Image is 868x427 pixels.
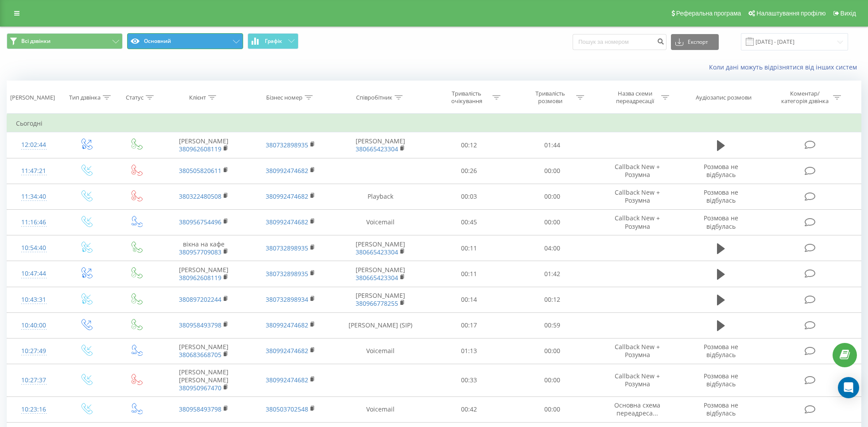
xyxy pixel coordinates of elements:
[334,184,427,209] td: Playback
[266,269,308,278] a: 380732898935
[266,192,308,200] a: 380992474682
[248,33,298,49] button: Графік
[443,90,490,105] div: Тривалість очікування
[427,312,511,338] td: 00:17
[334,209,427,235] td: Voicemail
[16,317,51,334] div: 10:40:00
[427,132,511,158] td: 00:12
[511,396,594,422] td: 00:00
[427,364,511,397] td: 00:33
[7,33,123,49] button: Всі дзвінки
[10,94,55,101] div: [PERSON_NAME]
[179,166,221,175] a: 380505820611
[179,192,221,200] a: 380322480508
[427,209,511,235] td: 00:45
[709,63,861,71] a: Коли дані можуть відрізнятися вiд інших систем
[427,287,511,312] td: 00:14
[511,184,594,209] td: 00:00
[756,10,825,17] span: Налаштування профілю
[266,376,308,384] a: 380992474682
[511,312,594,338] td: 00:59
[16,239,51,257] div: 10:54:40
[7,115,861,132] td: Сьогодні
[676,10,741,17] span: Реферальна програма
[334,132,427,158] td: [PERSON_NAME]
[179,321,221,329] a: 380958493798
[160,132,247,158] td: [PERSON_NAME]
[427,184,511,209] td: 00:03
[179,273,221,282] a: 380962608119
[356,299,398,308] a: 380966778255
[511,364,594,397] td: 00:00
[838,377,859,398] div: Open Intercom Messenger
[427,158,511,184] td: 00:26
[16,214,51,231] div: 11:16:46
[704,214,738,230] span: Розмова не відбулась
[179,218,221,226] a: 380956754496
[511,338,594,364] td: 00:00
[179,145,221,153] a: 380962608119
[511,287,594,312] td: 00:12
[334,287,427,312] td: [PERSON_NAME]
[16,291,51,308] div: 10:43:31
[69,94,101,101] div: Тип дзвінка
[334,396,427,422] td: Voicemail
[704,188,738,204] span: Розмова не відбулась
[427,235,511,261] td: 00:11
[511,235,594,261] td: 04:00
[16,162,51,180] div: 11:47:21
[334,312,427,338] td: [PERSON_NAME] (SIP)
[16,342,51,360] div: 10:27:49
[126,94,143,101] div: Статус
[594,158,681,184] td: Callback New + Розумна
[266,244,308,252] a: 380732898935
[594,338,681,364] td: Callback New + Розумна
[427,396,511,422] td: 00:42
[704,342,738,359] span: Розмова не відбулась
[573,34,666,50] input: Пошук за номером
[511,158,594,184] td: 00:00
[179,405,221,413] a: 380958493798
[160,235,247,261] td: вікна на кафе
[671,34,719,50] button: Експорт
[527,90,574,105] div: Тривалість розмови
[21,38,50,45] span: Всі дзвінки
[179,384,221,392] a: 380950967470
[127,33,243,49] button: Основний
[696,94,752,101] div: Аудіозапис розмови
[779,90,831,105] div: Коментар/категорія дзвінка
[266,346,308,355] a: 380992474682
[266,295,308,304] a: 380732898934
[160,261,247,287] td: [PERSON_NAME]
[356,145,398,153] a: 380665423304
[160,364,247,397] td: [PERSON_NAME] [PERSON_NAME]
[266,94,302,101] div: Бізнес номер
[334,235,427,261] td: [PERSON_NAME]
[594,184,681,209] td: Callback New + Розумна
[266,141,308,149] a: 380732898935
[266,218,308,226] a: 380992474682
[16,265,51,282] div: 10:47:44
[16,372,51,389] div: 10:27:37
[704,372,738,388] span: Розмова не відбулась
[334,261,427,287] td: [PERSON_NAME]
[189,94,206,101] div: Клієнт
[16,136,51,154] div: 12:02:44
[511,261,594,287] td: 01:42
[179,350,221,359] a: 380683668705
[511,209,594,235] td: 00:00
[265,38,282,44] span: Графік
[612,90,659,105] div: Назва схеми переадресації
[704,401,738,417] span: Розмова не відбулась
[614,401,660,417] span: Основна схема переадреса...
[266,166,308,175] a: 380992474682
[356,248,398,256] a: 380665423304
[356,273,398,282] a: 380665423304
[160,338,247,364] td: [PERSON_NAME]
[334,338,427,364] td: Voicemail
[594,209,681,235] td: Callback New + Розумна
[427,261,511,287] td: 00:11
[841,10,856,17] span: Вихід
[427,338,511,364] td: 01:13
[704,162,738,179] span: Розмова не відбулась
